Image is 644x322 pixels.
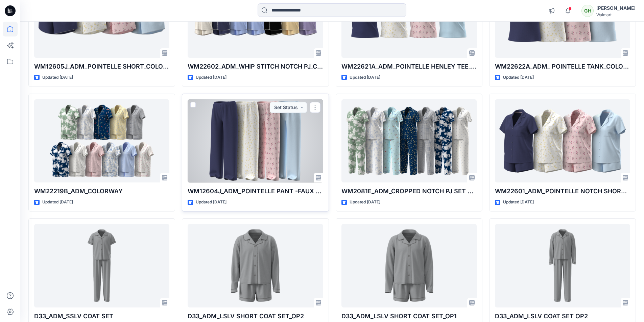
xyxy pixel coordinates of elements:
p: D33_ADM_LSLV SHORT COAT SET_OP1 [341,312,477,321]
div: [PERSON_NAME] [596,4,636,12]
a: WM12604J_ADM_POINTELLE PANT -FAUX FLY & BUTTONS + PICOT_COLORWAY [188,99,323,183]
p: D33_ADM_SSLV COAT SET [34,312,169,321]
p: WM22602_ADM_WHIP STITCH NOTCH PJ_COLORWAY [188,62,323,71]
p: Updated [DATE] [350,199,380,206]
p: Updated [DATE] [503,74,534,81]
div: GH [581,5,594,17]
p: D33_ADM_LSLV COAT SET OP2 [495,312,630,321]
div: Walmart [596,12,636,17]
a: D33_ADM_SSLV COAT SET [34,224,169,307]
p: Updated [DATE] [196,199,226,206]
p: Updated [DATE] [350,74,380,81]
p: Updated [DATE] [503,199,534,206]
p: WM22621A_ADM_POINTELLE HENLEY TEE_COLORWAY [341,62,477,71]
p: Updated [DATE] [42,74,73,81]
a: WM22219B_ADM_COLORWAY [34,99,169,183]
p: Updated [DATE] [196,74,226,81]
a: WM22601_ADM_POINTELLE NOTCH SHORTIE_COLORWAY [495,99,630,183]
p: WM22219B_ADM_COLORWAY [34,187,169,196]
a: D33_ADM_LSLV SHORT COAT SET_OP1 [341,224,477,307]
a: D33_ADM_LSLV COAT SET OP2 [495,224,630,307]
p: WM12604J_ADM_POINTELLE PANT -FAUX FLY & BUTTONS + PICOT_COLORWAY [188,187,323,196]
p: WM22601_ADM_POINTELLE NOTCH SHORTIE_COLORWAY [495,187,630,196]
p: WM22622A_ADM_ POINTELLE TANK_COLORWAY [495,62,630,71]
a: D33_ADM_LSLV SHORT COAT SET_OP2 [188,224,323,307]
p: WM12605J_ADM_POINTELLE SHORT_COLORWAY [34,62,169,71]
a: WM2081E_ADM_CROPPED NOTCH PJ SET w/ STRAIGHT HEM TOP_COLORWAY [341,99,477,183]
p: Updated [DATE] [42,199,73,206]
p: D33_ADM_LSLV SHORT COAT SET_OP2 [188,312,323,321]
p: WM2081E_ADM_CROPPED NOTCH PJ SET w/ STRAIGHT HEM TOP_COLORWAY [341,187,477,196]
